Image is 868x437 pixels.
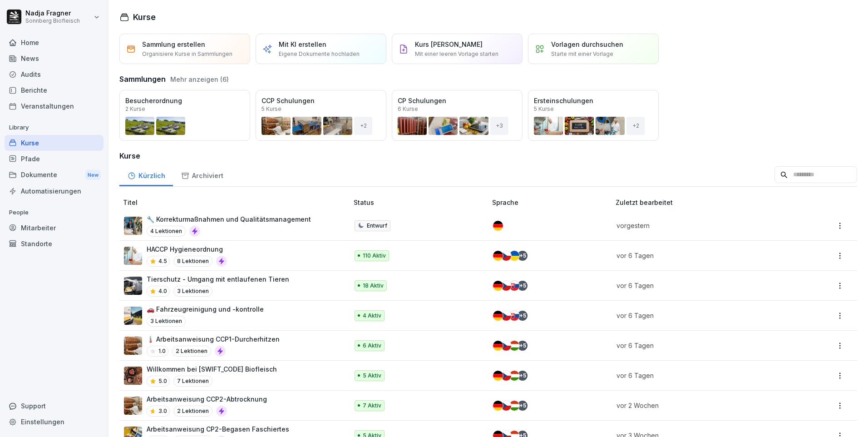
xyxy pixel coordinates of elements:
div: + 5 [518,371,528,381]
p: Arbeitsanweisung CP2-Begasen Faschiertes [147,424,289,434]
button: Mehr anzeigen (6) [170,74,229,84]
p: Nadja Fragner [25,10,80,17]
a: Kurse [5,135,104,151]
p: 110 Aktiv [363,252,386,260]
p: 6 Kurse [398,106,418,112]
a: CCP Schulungen5 Kurse+2 [256,90,386,141]
h3: Kurse [119,150,857,161]
img: de.svg [493,341,503,351]
p: CCP Schulungen [261,96,380,105]
img: sk.svg [509,311,519,321]
p: Entwurf [367,222,387,230]
p: Zuletzt bearbeitet [616,198,795,207]
p: Sonnberg Biofleisch [25,18,80,24]
p: vor 6 Tagen [616,371,784,380]
img: cz.svg [501,251,511,261]
p: Sprache [492,198,612,207]
img: de.svg [493,251,503,261]
img: fh1uvn449maj2eaxxuiav0c6.png [124,307,142,325]
img: hu.svg [509,341,519,351]
p: 7 Lektionen [173,376,212,387]
p: Titel [123,198,350,207]
img: bamexjacmri6zjb590eznjuv.png [124,277,142,295]
a: Audits [5,66,104,82]
p: 1.0 [158,347,166,355]
p: Tierschutz - Umgang mit entlaufenen Tieren [147,274,289,284]
p: vor 6 Tagen [616,251,784,260]
p: Besucherordnung [125,96,244,105]
div: Support [5,398,104,414]
p: 4.0 [158,287,167,295]
a: Kürzlich [119,163,173,186]
p: 3 Lektionen [173,286,212,297]
div: + 5 [518,341,528,351]
div: + 2 [354,117,372,135]
p: 5 Kurse [261,106,281,112]
p: Vorlagen durchsuchen [551,40,623,49]
p: Mit einer leeren Vorlage starten [415,50,498,58]
a: Ersteinschulungen5 Kurse+2 [528,90,659,141]
a: CP Schulungen6 Kurse+3 [392,90,523,141]
p: 7 Aktiv [363,402,381,410]
img: kcy5zsy084eomyfwy436ysas.png [124,397,142,415]
p: 4 Aktiv [363,312,381,320]
p: vorgestern [616,221,784,230]
p: 2 Lektionen [173,406,212,417]
h1: Kurse [133,11,156,23]
p: Eigene Dokumente hochladen [279,50,360,58]
div: + 5 [518,311,528,321]
img: d4g3ucugs9wd5ibohranwvgh.png [124,217,142,235]
a: Einstellungen [5,414,104,430]
a: Pfade [5,151,104,167]
img: de.svg [493,401,503,411]
img: de.svg [493,371,503,381]
div: + 5 [518,251,528,261]
a: Home [5,35,104,50]
img: cz.svg [501,341,511,351]
a: Veranstaltungen [5,98,104,114]
p: 2 Kurse [125,106,145,112]
p: HACCP Hygieneordnung [147,244,227,254]
p: Sammlung erstellen [142,40,205,49]
a: Automatisierungen [5,183,104,199]
p: 🔧 Korrekturmaßnahmen und Qualitätsmanagement [147,214,311,224]
p: Willkommen bei [SWIFT_CODE] Biofleisch [147,364,277,374]
p: Starte mit einer Vorlage [551,50,613,58]
p: 5 Kurse [534,106,554,112]
p: 3 Lektionen [147,316,186,327]
a: Mitarbeiter [5,220,104,236]
img: de.svg [493,281,503,291]
img: hu.svg [509,371,519,381]
p: vor 6 Tagen [616,341,784,350]
p: 5 Aktiv [363,372,381,380]
img: vq64qnx387vm2euztaeei3pt.png [124,367,142,385]
p: 🚗 Fahrzeugreinigung und -kontrolle [147,304,264,314]
p: Status [354,198,489,207]
p: Mit KI erstellen [279,40,326,49]
img: sk.svg [509,281,519,291]
img: hvxepc8g01zu3rjqex5ywi6r.png [124,337,142,355]
div: New [85,170,101,180]
p: Kurs [PERSON_NAME] [415,40,483,49]
p: 🌡️ Arbeitsanweisung CCP1-Durcherhitzen [147,334,280,344]
img: cz.svg [501,281,511,291]
img: xrzzrx774ak4h3u8hix93783.png [124,247,142,265]
div: + 5 [518,281,528,291]
a: News [5,50,104,66]
h3: Sammlungen [119,74,166,84]
a: Standorte [5,236,104,252]
a: Besucherordnung2 Kurse [119,90,250,141]
div: Berichte [5,82,104,98]
p: 4 Lektionen [147,226,186,237]
p: 8 Lektionen [173,256,212,267]
div: + 2 [626,117,645,135]
img: cz.svg [501,401,511,411]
